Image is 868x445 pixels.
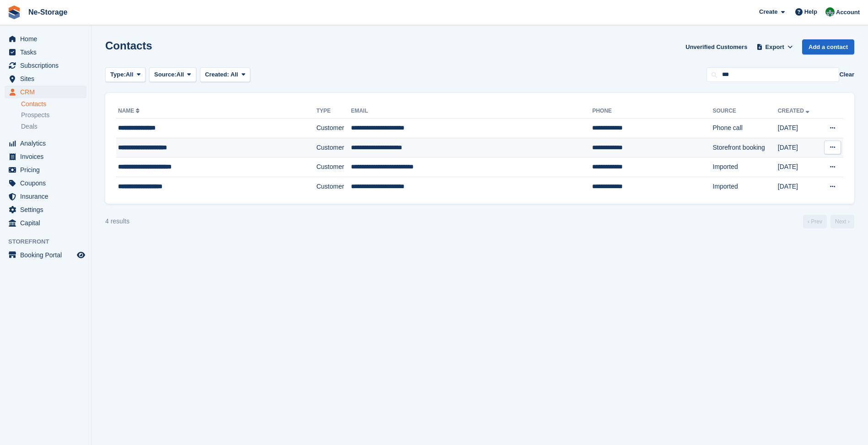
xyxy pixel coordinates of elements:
a: menu [5,163,86,176]
span: CRM [20,86,75,98]
td: [DATE] [778,138,819,157]
a: menu [5,33,86,45]
span: Storefront [8,237,91,246]
span: Account [836,8,860,17]
a: Next [830,215,854,228]
a: Contacts [21,100,86,109]
button: Source: All [149,67,196,82]
td: [DATE] [778,177,819,196]
th: Phone [592,104,712,119]
td: Imported [713,177,778,196]
button: Type: All [105,67,146,82]
span: Create [759,7,777,16]
a: menu [5,86,86,98]
span: Home [20,33,75,45]
td: Customer [316,157,351,177]
a: Previous [803,215,827,228]
span: Tasks [20,46,75,59]
td: Customer [316,138,351,157]
a: menu [5,203,86,216]
a: menu [5,150,86,163]
a: Prospects [21,110,86,120]
td: Phone call [713,119,778,138]
nav: Page [801,215,856,228]
a: Preview store [75,250,86,260]
span: Analytics [20,137,75,150]
button: Clear [839,70,854,79]
a: menu [5,190,86,203]
button: Created: All [200,67,250,82]
a: menu [5,46,86,59]
td: [DATE] [778,119,819,138]
button: Export [755,39,795,54]
span: Prospects [21,111,49,119]
a: Name [118,108,141,114]
span: Capital [20,217,75,229]
span: All [126,70,134,79]
span: Export [766,43,784,52]
th: Source [713,104,778,119]
span: Source: [154,70,176,79]
span: Sites [20,72,75,85]
a: menu [5,72,86,85]
img: Charlotte Nesbitt [825,7,835,16]
span: Type: [110,70,126,79]
img: stora-icon-8386f47178a22dfd0bd8f6a31ec36ba5ce8667c1dd55bd0f319d3a0aa187defe.svg [7,5,21,19]
span: All [231,71,238,78]
th: Email [351,104,593,119]
td: Storefront booking [713,138,778,157]
span: Settings [20,203,75,216]
a: Unverified Customers [682,39,751,54]
a: menu [5,137,86,150]
h1: Contacts [105,39,152,52]
span: Help [804,7,817,16]
a: Add a contact [802,39,854,54]
a: menu [5,217,86,229]
span: Pricing [20,163,75,176]
a: Deals [21,122,86,131]
span: Coupons [20,177,75,190]
span: Deals [21,122,38,131]
th: Type [316,104,351,119]
td: Customer [316,177,351,196]
a: menu [5,177,86,190]
span: Insurance [20,190,75,203]
td: [DATE] [778,157,819,177]
a: Created [778,108,811,114]
td: Customer [316,119,351,138]
span: Invoices [20,150,75,163]
a: Ne-Storage [25,5,71,20]
span: All [177,70,184,79]
span: Booking Portal [20,249,75,261]
td: Imported [713,157,778,177]
a: menu [5,249,86,261]
a: menu [5,59,86,72]
span: Subscriptions [20,59,75,72]
div: 4 results [105,217,129,226]
span: Created: [205,71,229,78]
